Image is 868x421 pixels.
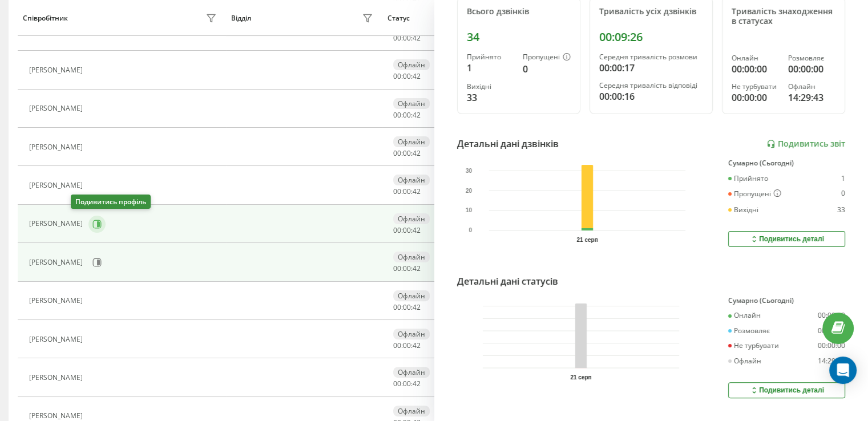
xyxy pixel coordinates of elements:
span: 42 [413,264,421,273]
span: 42 [413,71,421,81]
div: Офлайн [788,83,835,91]
div: [PERSON_NAME] [29,66,86,74]
div: Середня тривалість розмови [599,53,703,61]
div: : : [393,34,421,42]
div: [PERSON_NAME] [29,104,86,112]
div: Пропущені [728,189,781,199]
div: Середня тривалість відповіді [599,82,703,90]
div: Прийнято [467,53,514,61]
div: Вихідні [728,206,758,214]
div: Офлайн [393,329,430,339]
span: 42 [413,187,421,196]
span: 00 [403,302,411,312]
div: [PERSON_NAME] [29,220,86,228]
div: Сумарно (Сьогодні) [728,159,845,167]
div: Тривалість знаходження в статусах [732,7,835,26]
div: Офлайн [393,98,430,109]
div: Офлайн [393,367,430,378]
div: 0 [523,62,571,76]
div: [PERSON_NAME] [29,143,86,151]
div: Подивитись профіль [71,195,151,209]
div: Офлайн [393,136,430,147]
text: 21 серп [570,374,591,380]
div: : : [393,111,421,119]
a: Подивитись звіт [766,139,845,149]
text: 0 [469,228,472,234]
text: 21 серп [576,237,597,243]
div: 14:29:43 [818,357,845,365]
div: 14:29:43 [788,91,835,104]
div: Статус [387,14,410,22]
div: 00:09:26 [599,30,703,44]
span: 00 [403,110,411,120]
div: : : [393,226,421,234]
div: [PERSON_NAME] [29,297,86,305]
div: Офлайн [728,357,761,365]
span: 00 [393,302,401,312]
span: 42 [413,110,421,120]
button: Подивитись деталі [728,382,845,398]
div: Пропущені [523,53,571,62]
div: Онлайн [732,54,779,62]
div: : : [393,188,421,196]
div: Офлайн [393,213,430,224]
div: [PERSON_NAME] [29,335,86,343]
div: 1 [467,61,514,75]
div: Розмовляє [728,327,770,335]
div: : : [393,342,421,350]
div: Офлайн [393,175,430,185]
span: 00 [403,225,411,235]
div: Сумарно (Сьогодні) [728,297,845,305]
div: Не турбувати [728,342,779,350]
span: 00 [403,379,411,388]
span: 00 [393,71,401,81]
div: Детальні дані статусів [457,274,558,288]
div: Офлайн [393,252,430,262]
span: 42 [413,379,421,388]
div: 00:00:16 [599,90,703,103]
text: 30 [466,168,473,174]
span: 00 [393,148,401,158]
div: 1 [841,175,845,183]
div: [PERSON_NAME] [29,181,86,189]
div: Всього дзвінків [467,7,571,17]
div: 00:00:00 [818,342,845,350]
span: 00 [393,33,401,43]
span: 42 [413,302,421,312]
div: 33 [837,206,845,214]
span: 00 [403,71,411,81]
div: Офлайн [393,59,430,70]
span: 00 [393,264,401,273]
div: [PERSON_NAME] [29,258,86,266]
div: [PERSON_NAME] [29,374,86,382]
div: Прийнято [728,175,768,183]
div: : : [393,265,421,273]
span: 42 [413,225,421,235]
span: 00 [393,110,401,120]
div: 00:00:00 [788,62,835,76]
div: 0 [841,189,845,199]
span: 00 [403,33,411,43]
div: Не турбувати [732,83,779,91]
button: Подивитись деталі [728,231,845,247]
div: Офлайн [393,406,430,416]
div: Розмовляє [788,54,835,62]
div: 33 [467,91,514,104]
span: 00 [403,148,411,158]
span: 00 [393,187,401,196]
div: Вихідні [467,83,514,91]
div: [PERSON_NAME] [29,412,86,420]
div: 34 [467,30,571,44]
div: : : [393,380,421,388]
div: Подивитись деталі [749,234,824,244]
div: Open Intercom Messenger [829,357,857,384]
div: Подивитись деталі [749,386,824,395]
span: 00 [393,379,401,388]
div: 00:00:00 [732,91,779,104]
div: Офлайн [393,290,430,301]
div: Співробітник [23,14,68,22]
text: 20 [466,188,473,194]
div: 00:00:00 [732,62,779,76]
span: 00 [393,225,401,235]
div: 00:00:17 [599,61,703,75]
